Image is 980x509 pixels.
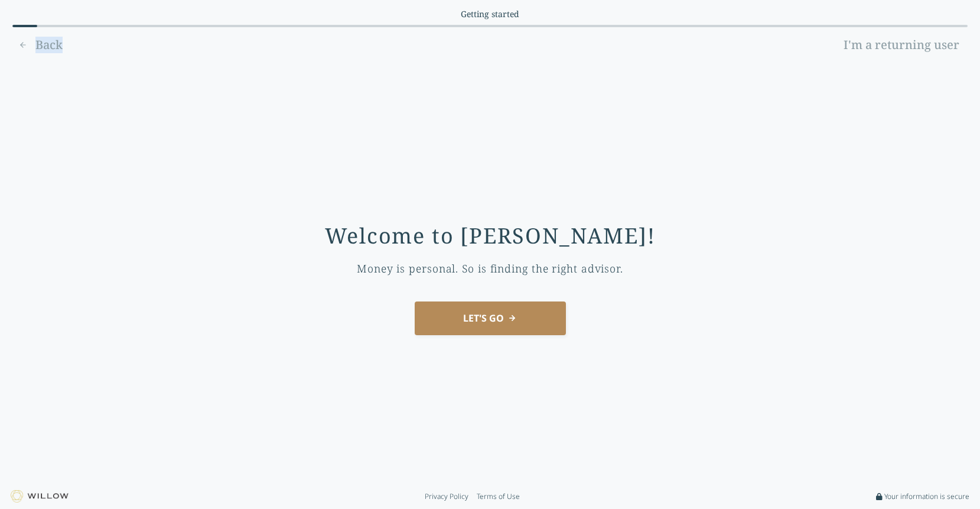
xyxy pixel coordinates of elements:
[425,492,468,501] a: Privacy Policy
[12,8,968,21] div: Current section
[415,301,566,335] button: LET'S GO
[11,490,69,502] img: Willow logo
[357,260,623,277] div: Money is personal. So is finding the right advisor.
[12,25,37,27] div: 0% complete
[835,35,968,54] a: I'm a returning user
[477,492,520,501] a: Terms of Use
[325,224,656,248] div: Welcome to [PERSON_NAME]!
[884,492,969,501] span: Your information is secure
